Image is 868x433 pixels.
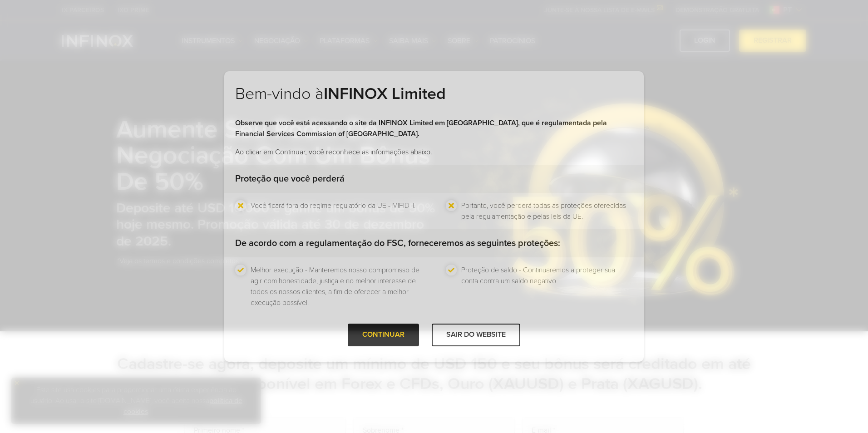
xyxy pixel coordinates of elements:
[235,147,633,157] p: Ao clicar em Continuar, você reconhece as informações abaixo.
[461,200,633,222] li: Portanto, você perderá todas as proteções oferecidas pela regulamentação e pelas leis da UE.
[235,238,560,249] strong: De acordo com a regulamentação do FSC, forneceremos as seguintes proteções:
[235,84,633,118] h2: Bem-vindo à
[235,118,607,138] strong: Observe que você está acessando o site da INFINOX Limited em [GEOGRAPHIC_DATA], que é regulamenta...
[235,173,345,184] strong: Proteção que você perderá
[432,324,520,346] div: SAIR DO WEBSITE
[324,84,446,103] strong: INFINOX Limited
[461,265,633,308] li: Proteção de saldo - Continuaremos a proteger sua conta contra um saldo negativo.
[251,265,422,308] li: Melhor execução - Manteremos nosso compromisso de agir com honestidade, justiça e no melhor inter...
[251,200,415,222] li: Você ficará fora do regime regulatório da UE - MiFID II.
[348,324,419,346] div: CONTINUAR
